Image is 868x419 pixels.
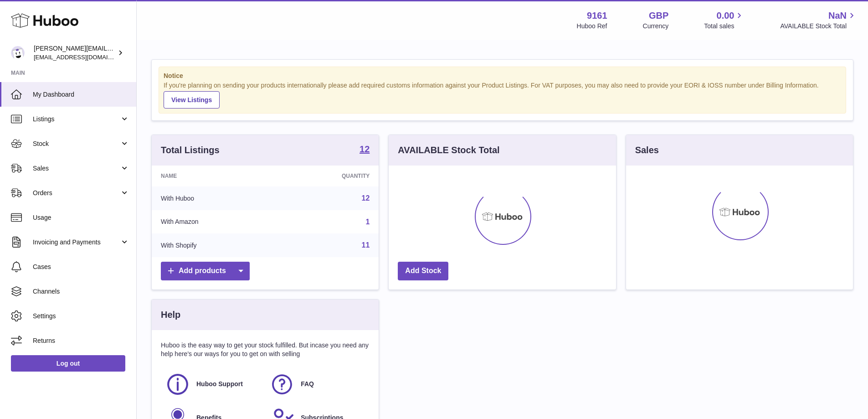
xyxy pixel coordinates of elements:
span: Invoicing and Payments [33,238,120,247]
span: FAQ [301,380,314,388]
h3: Sales [635,144,659,156]
span: Listings [33,115,120,124]
div: [PERSON_NAME][EMAIL_ADDRESS][DOMAIN_NAME] [34,44,116,62]
h3: Help [161,309,180,321]
img: amyesmith31@gmail.com [11,46,25,60]
strong: GBP [649,10,668,22]
span: Channels [33,287,129,296]
a: 12 [362,194,370,202]
span: [EMAIL_ADDRESS][DOMAIN_NAME] [34,53,134,61]
th: Quantity [276,166,379,186]
th: Name [152,166,276,186]
td: With Amazon [152,210,276,234]
td: With Huboo [152,186,276,210]
span: Cases [33,263,129,271]
a: 1 [365,218,370,226]
a: Huboo Support [165,372,261,397]
div: If you're planning on sending your products internationally please add required customs informati... [164,81,841,109]
div: Huboo Ref [577,22,607,31]
span: Sales [33,164,120,173]
span: Returns [33,336,129,345]
span: Total sales [704,22,745,31]
span: My Dashboard [33,90,129,99]
h3: AVAILABLE Stock Total [398,144,499,156]
a: FAQ [270,372,365,397]
strong: 12 [360,145,370,154]
span: NaN [828,10,847,22]
span: Orders [33,189,120,197]
strong: 9161 [587,10,607,22]
a: Log out [11,355,125,372]
strong: Notice [164,72,841,80]
a: Add products [161,262,250,280]
a: Add Stock [398,262,448,280]
span: Usage [33,213,129,222]
div: Currency [643,22,669,31]
a: 12 [360,145,370,155]
span: Huboo Support [196,380,243,388]
a: NaN AVAILABLE Stock Total [780,10,857,31]
span: Stock [33,140,120,148]
span: 0.00 [717,10,734,22]
p: Huboo is the easy way to get your stock fulfilled. But incase you need any help here's our ways f... [161,341,370,358]
td: With Shopify [152,233,276,257]
a: 11 [362,241,370,249]
span: Settings [33,312,129,321]
h3: Total Listings [161,144,220,156]
a: 0.00 Total sales [704,10,745,31]
a: View Listings [164,91,220,109]
span: AVAILABLE Stock Total [780,22,857,31]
